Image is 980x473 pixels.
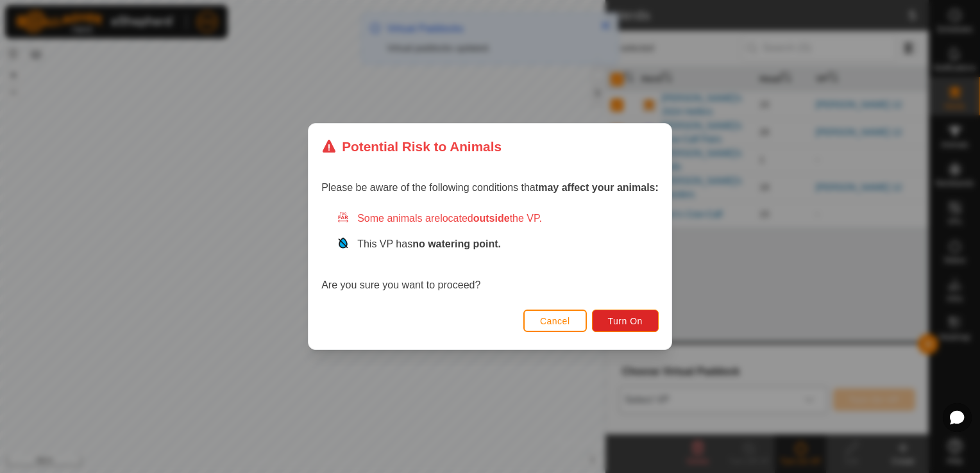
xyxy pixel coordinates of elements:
[321,137,502,156] div: Potential Risk to Animals
[321,182,659,193] span: Please be aware of the following conditions that
[592,310,659,332] button: Turn On
[538,182,659,193] strong: may affect your animals:
[321,211,659,293] div: Are you sure you want to proceed?
[473,213,510,224] strong: outside
[523,310,587,332] button: Cancel
[608,316,643,326] span: Turn On
[540,316,570,326] span: Cancel
[440,213,542,224] span: located the VP.
[337,211,659,226] div: Some animals are
[412,238,501,249] strong: no watering point.
[357,238,501,249] span: This VP has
